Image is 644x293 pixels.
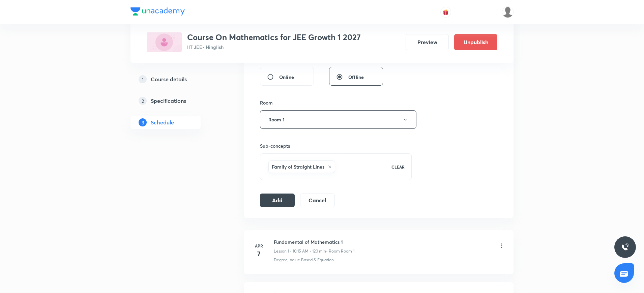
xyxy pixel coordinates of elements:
p: • Room Room 1 [326,248,354,254]
img: avatar [443,9,449,15]
h6: Apr [252,243,266,249]
button: Unpublish [454,34,497,50]
h6: Room [260,99,273,106]
img: CACF61BD-65C0-41C1-A043-246B7F239C40_plus.png [147,32,182,52]
img: ttu [621,243,629,251]
p: Degree, Value Based & Equation [274,257,334,263]
span: Offline [348,74,364,81]
button: Cancel [300,194,335,207]
h5: Schedule [151,118,174,126]
p: 2 [139,97,147,105]
h3: Course On Mathematics for JEE Growth 1 2027 [187,32,361,42]
img: Huzaiff [502,6,514,18]
button: avatar [440,7,451,18]
h6: Family of Straight Lines [272,163,324,170]
p: IIT JEE • Hinglish [187,43,361,51]
p: 1 [139,75,147,83]
h6: Sub-concepts [260,142,412,149]
a: 2Specifications [130,94,222,108]
a: Company Logo [130,7,185,17]
button: Preview [406,34,449,50]
p: CLEAR [391,164,405,170]
img: Company Logo [130,7,185,16]
button: Room 1 [260,110,416,129]
button: Add [260,194,295,207]
p: 3 [139,118,147,126]
span: Online [279,74,294,81]
h4: 7 [252,249,266,259]
p: Lesson 1 • 10:15 AM • 120 min [274,248,326,254]
a: 1Course details [130,72,222,86]
h5: Specifications [151,97,186,105]
h5: Course details [151,75,187,83]
h6: Fundamental of Mathematics 1 [274,238,354,245]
